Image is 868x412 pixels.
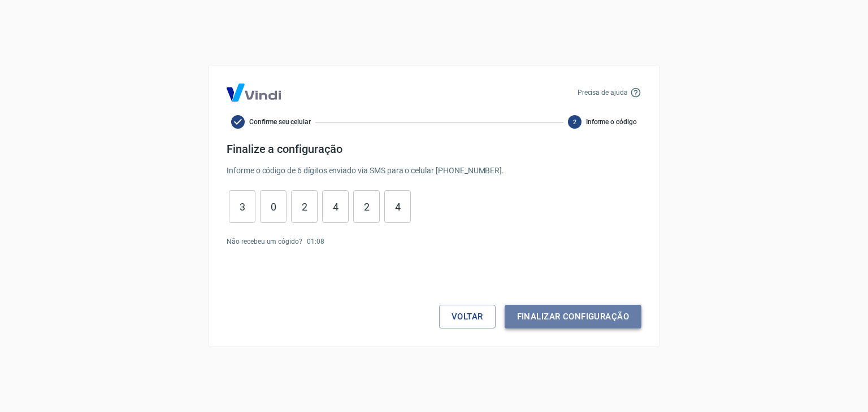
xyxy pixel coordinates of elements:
[227,84,281,102] img: Logo Vind
[578,87,628,98] p: Precisa de ajuda
[586,117,637,127] span: Informe o código
[227,165,641,177] p: Informe o código de 6 dígitos enviado via SMS para o celular [PHONE_NUMBER] .
[227,142,641,156] h4: Finalize a configuração
[227,236,302,247] p: Não recebeu um cógido?
[439,305,496,328] button: Voltar
[307,236,324,247] p: 01 : 08
[505,305,641,328] button: Finalizar configuração
[249,117,311,127] span: Confirme seu celular
[573,119,576,126] text: 2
